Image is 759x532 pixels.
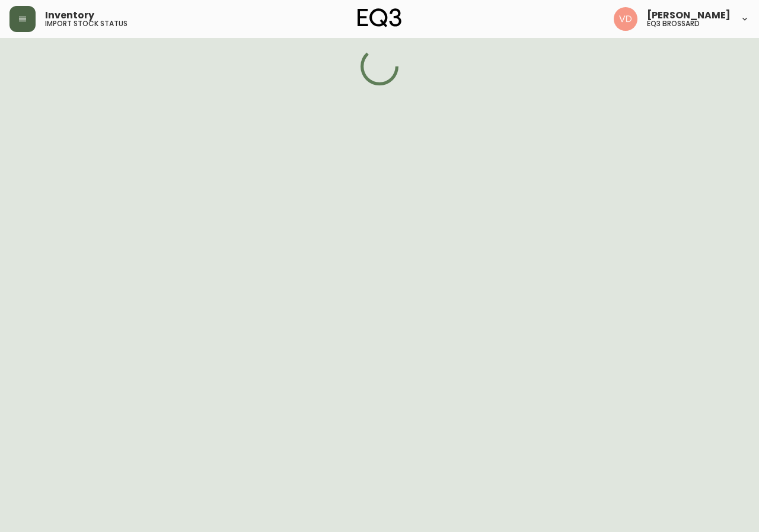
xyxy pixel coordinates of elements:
[45,11,94,20] span: Inventory
[647,11,731,20] span: [PERSON_NAME]
[614,7,637,31] img: 34cbe8de67806989076631741e6a7c6b
[358,8,401,27] img: logo
[647,20,700,27] h5: eq3 brossard
[45,20,127,27] h5: import stock status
